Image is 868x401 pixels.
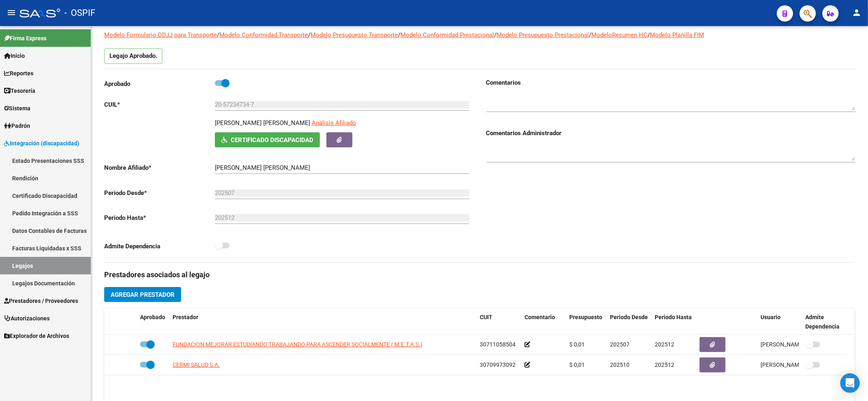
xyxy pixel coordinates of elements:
[104,287,181,302] button: Agregar Prestador
[496,31,589,39] a: Modelo Presupuesto Prestacional
[477,309,521,335] datatable-header-cell: CUIT
[852,8,861,18] mat-icon: person
[7,8,16,18] mat-icon: menu
[607,309,652,335] datatable-header-cell: Periodo Desde
[591,31,647,39] a: ModeloResumen HC
[4,51,25,60] span: Inicio
[169,309,477,335] datatable-header-cell: Prestador
[486,129,855,138] h3: Comentarios Administrador
[4,139,79,148] span: Integración (discapacidad)
[137,309,169,335] datatable-header-cell: Aprobado
[480,362,516,368] span: 30709973092
[4,104,31,113] span: Sistema
[480,341,516,348] span: 30711058504
[480,314,492,320] span: CUIT
[111,291,175,298] span: Agregar Prestador
[521,309,566,335] datatable-header-cell: Comentario
[104,31,217,39] a: Modelo Formulario DDJJ para Transporte
[4,331,69,340] span: Explorador de Archivos
[4,121,30,130] span: Padrón
[655,314,692,320] span: Periodo Hasta
[4,69,33,78] span: Reportes
[310,31,398,39] a: Modelo Presupuesto Transporte
[655,362,674,368] span: 202512
[610,341,630,348] span: 202507
[610,362,630,368] span: 202510
[569,314,602,320] span: Presupuesto
[761,341,824,348] span: [PERSON_NAME] [DATE]
[4,314,50,323] span: Autorizaciones
[215,118,310,127] p: [PERSON_NAME] [PERSON_NAME]
[104,100,215,109] p: CUIL
[173,362,220,368] span: CERMI SALUD S.A.
[104,242,215,251] p: Admite Dependencia
[4,86,35,95] span: Tesorería
[64,4,95,22] span: - OSPIF
[104,269,855,280] h3: Prestadores asociados al legajo
[761,314,781,320] span: Usuario
[486,78,855,87] h3: Comentarios
[173,341,422,348] span: FUNDACION MEJORAR ESTUDIANDO TRABAJANDO PARA ASCENDER SOCIALMENTE ( M.E.T.A.S.)
[173,314,198,320] span: Prestador
[569,341,585,348] span: $ 0,01
[655,341,674,348] span: 202512
[219,31,308,39] a: Modelo Conformidad Transporte
[140,314,165,320] span: Aprobado
[104,163,215,172] p: Nombre Afiliado
[652,309,696,335] datatable-header-cell: Periodo Hasta
[312,119,356,127] span: Análisis Afiliado
[805,314,840,330] span: Admite Dependencia
[104,48,162,64] p: Legajo Aprobado.
[802,309,847,335] datatable-header-cell: Admite Dependencia
[215,132,320,147] button: Certificado Discapacidad
[400,31,494,39] a: Modelo Conformidad Prestacional
[231,136,313,144] span: Certificado Discapacidad
[4,34,46,43] span: Firma Express
[566,309,607,335] datatable-header-cell: Presupuesto
[650,31,704,39] a: Modelo Planilla FIM
[840,373,860,393] div: Open Intercom Messenger
[104,213,215,222] p: Periodo Hasta
[525,314,555,320] span: Comentario
[104,188,215,197] p: Periodo Desde
[4,296,78,305] span: Prestadores / Proveedores
[610,314,648,320] span: Periodo Desde
[569,362,585,368] span: $ 0,01
[761,362,824,368] span: [PERSON_NAME] [DATE]
[104,79,215,88] p: Aprobado
[757,309,802,335] datatable-header-cell: Usuario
